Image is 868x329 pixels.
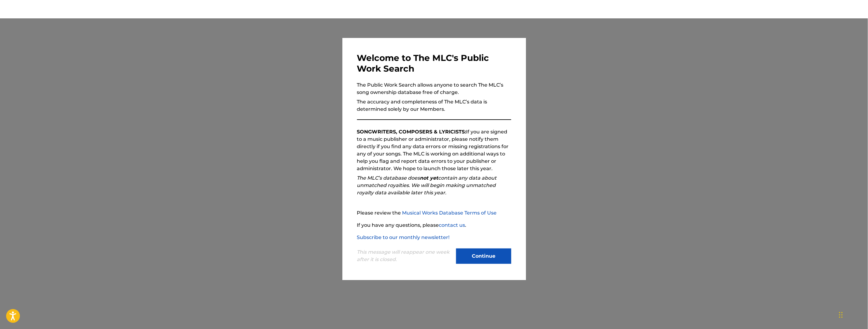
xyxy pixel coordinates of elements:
a: Subscribe to our monthly newsletter! [357,234,450,240]
h3: Welcome to The MLC's Public Work Search [357,53,511,74]
strong: not yet [420,175,438,181]
em: The MLC’s database does contain any data about unmatched royalties. We will begin making unmatche... [357,175,497,196]
p: This message will reappear one week after it is closed. [357,249,453,263]
strong: SONGWRITERS, COMPOSERS & LYRICISTS: [357,129,466,135]
p: The Public Work Search allows anyone to search The MLC’s song ownership database free of charge. [357,81,511,96]
div: Drag [839,306,843,324]
p: The accuracy and completeness of The MLC’s data is determined solely by our Members. [357,98,511,113]
a: contact us [439,222,465,228]
p: Please review the [357,209,511,217]
iframe: Chat Widget [837,300,868,329]
a: Musical Works Database Terms of Use [402,210,497,216]
button: Continue [456,249,511,264]
p: If you have any questions, please . [357,222,511,229]
p: If you are signed to a music publisher or administrator, please notify them directly if you find ... [357,128,511,172]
